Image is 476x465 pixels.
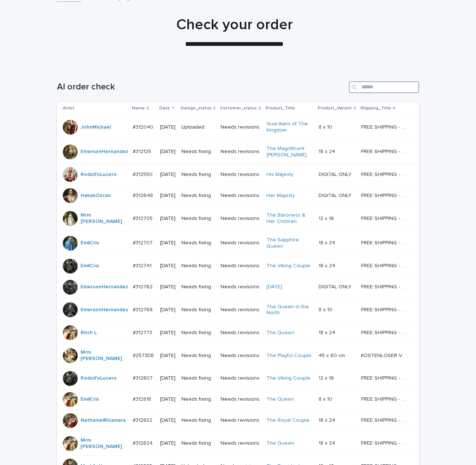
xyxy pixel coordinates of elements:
[319,351,347,359] p: 45 x 60 cm
[57,368,419,389] tr: RodolfoLucero #312807#312807 [DATE]Needs fixingNeeds revisionsThe Viking Couple 12 x 1612 x 16 FR...
[57,322,419,343] tr: Ritch L #312773#312773 [DATE]Needs fixingNeeds revisionsThe Queen 18 x 2418 x 24 FREE SHIPPING - ...
[57,82,346,92] h1: AI order check
[133,395,153,403] p: #312818
[160,124,176,130] p: [DATE]
[133,123,155,130] p: #312040
[361,416,409,424] p: FREE SHIPPING - preview in 1-2 business days, after your approval delivery will take 5-10 b.d.
[319,374,336,381] p: 12 x 16
[57,343,419,368] tr: Mrm [PERSON_NAME] #2573DE#2573DE [DATE]Needs fixingNeeds revisionsThe Playful Couple 45 x 60 cm45...
[57,206,419,231] tr: Mrm [PERSON_NAME] #312705#312705 [DATE]Needs fixingNeeds revisionsThe Baroness & Her Children 12 ...
[266,353,312,359] a: The Playful Couple
[57,185,419,206] tr: HakanOzcan #312648#312648 [DATE]Needs fixingNeeds revisionsHer Majesty DIGITAL ONLYDIGITAL ONLY F...
[133,170,154,178] p: #312550
[57,139,419,164] tr: EmersonHernandez #312125#312125 [DATE]Needs fixingNeeds revisionsThe Magnificent [PERSON_NAME] 18...
[181,215,215,222] p: Needs fixing
[57,410,419,431] tr: NathanielRicamara #312822#312822 [DATE]Needs fixingNeeds revisionsThe Royal Couple 18 x 2418 x 24...
[361,328,409,336] p: FREE SHIPPING - preview in 1-2 business days, after your approval delivery will take 5-10 b.d.
[361,439,409,447] p: FREE SHIPPING - preview in 1-2 business days, after your approval delivery will take 5-10 b.d.
[181,375,215,381] p: Needs fixing
[361,170,409,178] p: FREE SHIPPING - preview in 1-2 business days, after your approval delivery will take 5-10 b.d.
[319,305,334,313] p: 8 x 10
[319,191,353,199] p: DIGITAL ONLY
[319,123,334,130] p: 8 x 10
[361,214,409,222] p: FREE SHIPPING - preview in 1-2 business days, after your approval delivery will take 5-10 b.d.
[81,124,111,130] a: JohnMichael
[361,351,409,359] p: KOSTENLOSER VERSAND - Vorschau in 1-2 Werktagen, nach Genehmigung 10-12 Werktage Lieferung
[360,104,391,112] p: Shipping_Title
[81,193,111,199] a: HakanOzcan
[221,440,260,447] p: Needs revisions
[319,238,337,246] p: 18 x 24
[266,172,293,178] a: His Majesty
[319,328,337,336] p: 18 x 24
[81,437,127,450] a: Mrm [PERSON_NAME]
[319,147,337,155] p: 18 x 24
[81,417,126,424] a: NathanielRicamara
[266,146,313,158] a: The Magnificent [PERSON_NAME]
[181,353,215,359] p: Needs fixing
[266,417,310,424] a: The Royal Couple
[133,351,156,359] p: #2573DE
[221,375,260,381] p: Needs revisions
[221,240,260,246] p: Needs revisions
[181,124,215,130] p: Uploaded
[266,104,295,112] p: Product_Title
[57,389,419,410] tr: EmilCris #312818#312818 [DATE]Needs fixingNeeds revisionsThe Queen 8 x 108 x 10 FREE SHIPPING - p...
[181,396,215,403] p: Needs fixing
[319,416,337,424] p: 18 x 24
[57,231,419,255] tr: EmilCris #312707#312707 [DATE]Needs fixingNeeds revisionsThe Sapphire Queen 18 x 2418 x 24 FREE S...
[361,374,409,381] p: FREE SHIPPING - preview in 1-2 business days, after your approval delivery will take 5-10 b.d.
[221,396,260,403] p: Needs revisions
[181,172,215,178] p: Needs fixing
[160,149,176,155] p: [DATE]
[361,238,409,246] p: FREE SHIPPING - preview in 1-2 business days, after your approval delivery will take 5-10 b.d.
[319,395,334,403] p: 8 x 10
[266,193,295,199] a: Her Majesty
[160,240,176,246] p: [DATE]
[57,164,419,185] tr: RodolfoLucero #312550#312550 [DATE]Needs fixingNeeds revisionsHis Majesty DIGITAL ONLYDIGITAL ONL...
[160,396,176,403] p: [DATE]
[133,147,153,155] p: #312125
[133,374,154,381] p: #312807
[133,191,154,199] p: #312648
[181,330,215,336] p: Needs fixing
[221,124,260,130] p: Needs revisions
[81,396,99,403] a: EmilCris
[361,305,409,313] p: FREE SHIPPING - preview in 1-2 business days, after your approval delivery will take 5-10 b.d.
[57,276,419,298] tr: EmersonHernandez #312762#312762 [DATE]Needs fixingNeeds revisions[DATE] DIGITAL ONLYDIGITAL ONLY ...
[318,104,352,112] p: Product_Variant
[81,330,97,336] a: Ritch L
[266,212,313,225] a: The Baroness & Her Children
[160,307,176,313] p: [DATE]
[266,284,282,290] a: [DATE]
[221,284,260,290] p: Needs revisions
[160,172,176,178] p: [DATE]
[181,440,215,447] p: Needs fixing
[133,261,153,269] p: #312741
[181,307,215,313] p: Needs fixing
[81,349,127,362] a: Mrm [PERSON_NAME]
[361,395,409,403] p: FREE SHIPPING - preview in 1-2 business days, after your approval delivery will take 5-10 b.d.
[181,284,215,290] p: Needs fixing
[160,330,176,336] p: [DATE]
[221,149,260,155] p: Needs revisions
[221,193,260,199] p: Needs revisions
[160,284,176,290] p: [DATE]
[81,307,128,313] a: EmersonHernandez
[63,104,74,112] p: Artist
[81,375,117,381] a: RodolfoLucero
[361,123,409,130] p: FREE SHIPPING - preview in 1-2 business days, after your approval delivery will take 5-10 b.d.
[159,104,170,112] p: Date
[133,238,154,246] p: #312707
[221,172,260,178] p: Needs revisions
[319,261,337,269] p: 18 x 24
[81,172,117,178] a: RodolfoLucero
[160,263,176,269] p: [DATE]
[221,353,260,359] p: Needs revisions
[181,263,215,269] p: Needs fixing
[57,115,419,140] tr: JohnMichael #312040#312040 [DATE]UploadedNeeds revisionsGuardians of The Kingdom 8 x 108 x 10 FRE...
[81,284,128,290] a: EmersonHernandez
[220,104,257,112] p: Customer_status
[221,263,260,269] p: Needs revisions
[181,193,215,199] p: Needs fixing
